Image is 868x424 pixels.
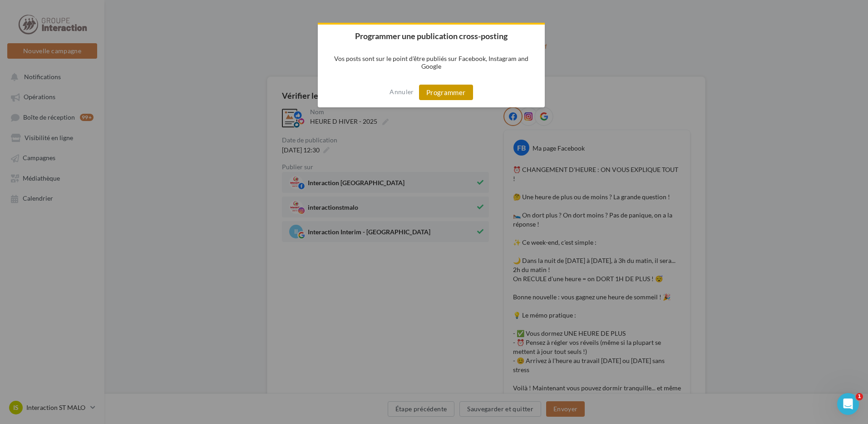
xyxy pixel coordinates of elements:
iframe: Intercom live chat [837,393,859,415]
h2: Programmer une publication cross-posting [318,25,545,47]
button: Annuler [390,85,414,99]
p: Vos posts sont sur le point d'être publiés sur Facebook, Instagram and Google [318,47,545,77]
span: 1 [856,393,863,400]
button: Programmer [419,85,473,100]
